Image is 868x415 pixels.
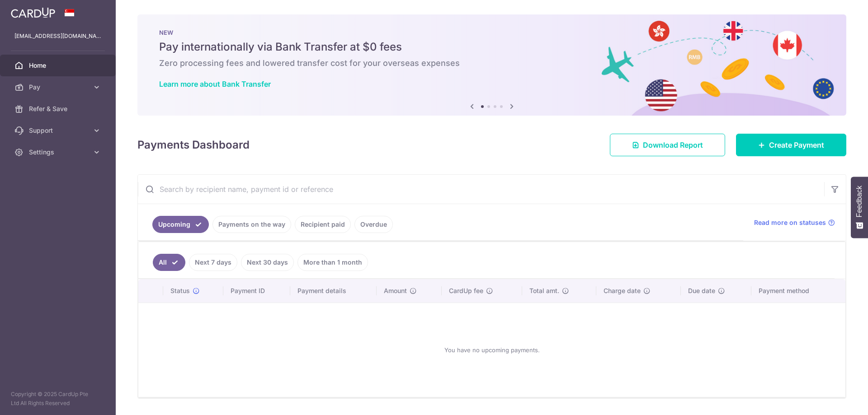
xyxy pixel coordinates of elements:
th: Payment details [290,279,377,303]
span: Refer & Save [29,104,89,113]
span: Read more on statuses [754,218,826,227]
span: Due date [688,286,715,295]
span: Charge date [604,286,641,295]
p: [EMAIL_ADDRESS][DOMAIN_NAME] [14,32,101,41]
a: Next 30 days [241,254,294,271]
img: CardUp [11,7,55,18]
a: All [153,254,185,271]
th: Payment ID [223,279,290,303]
span: Settings [29,148,89,157]
h6: Zero processing fees and lowered transfer cost for your overseas expenses [159,58,825,69]
a: Create Payment [736,134,846,156]
div: You have no upcoming payments. [149,310,835,390]
span: Total amt. [529,286,559,295]
a: Download Report [610,134,725,156]
h4: Payments Dashboard [137,137,250,153]
span: Status [170,286,190,295]
span: Pay [29,83,89,92]
span: Amount [384,286,407,295]
a: More than 1 month [297,254,368,271]
input: Search by recipient name, payment id or reference [138,175,824,204]
span: Home [29,61,89,70]
a: Upcoming [152,216,209,233]
th: Payment method [751,279,845,303]
a: Overdue [354,216,393,233]
img: Bank transfer banner [137,14,846,116]
a: Next 7 days [189,254,237,271]
a: Learn more about Bank Transfer [159,79,271,89]
p: NEW [159,29,825,36]
span: Create Payment [769,140,824,150]
h5: Pay internationally via Bank Transfer at $0 fees [159,40,825,54]
span: CardUp fee [449,286,483,295]
a: Read more on statuses [754,218,835,227]
span: Download Report [643,140,703,150]
span: Feedback [855,186,863,217]
a: Recipient paid [295,216,351,233]
button: Feedback - Show survey [851,177,868,238]
a: Payments on the way [212,216,291,233]
span: Support [29,126,89,135]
